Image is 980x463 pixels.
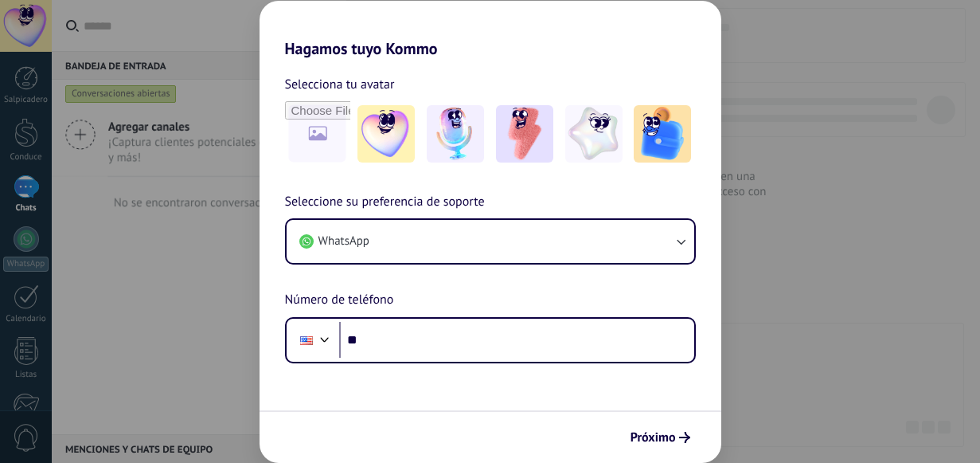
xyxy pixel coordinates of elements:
[285,74,395,95] span: Selecciona tu avatar
[634,105,691,163] img: -5.jpeg
[623,424,697,451] button: Próximo
[285,290,394,311] span: Número de teléfono
[631,432,676,443] span: Próximo
[496,105,553,163] img: -3.jpeg
[318,233,369,249] span: WhatsApp
[285,192,485,213] span: Seleccione su preferencia de soporte
[565,105,623,163] img: -4.jpeg
[291,324,322,357] div: United States: + 1
[357,105,415,163] img: -1.jpeg
[427,105,484,163] img: -2.jpeg
[260,1,721,58] h2: Hagamos tuyo Kommo
[287,220,694,263] button: WhatsApp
